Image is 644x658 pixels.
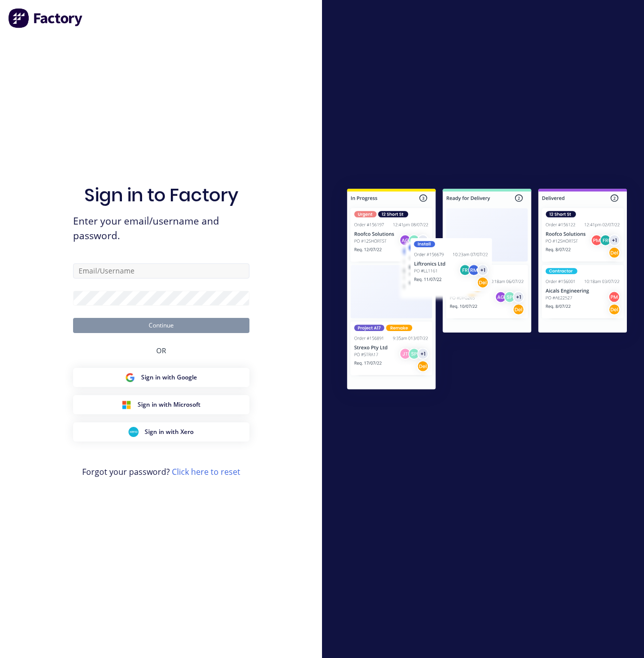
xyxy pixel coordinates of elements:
img: Microsoft Sign in [121,400,132,410]
button: Microsoft Sign inSign in with Microsoft [73,395,249,414]
img: Xero Sign in [128,427,139,437]
a: Click here to reset [172,466,240,477]
span: Sign in with Google [141,373,197,382]
div: OR [156,333,166,368]
span: Forgot your password? [82,466,240,478]
button: Continue [73,318,249,333]
button: Google Sign inSign in with Google [73,368,249,387]
span: Sign in with Microsoft [138,400,201,409]
h1: Sign in to Factory [84,184,238,206]
span: Enter your email/username and password. [73,214,249,243]
span: Sign in with Xero [145,427,194,436]
img: Factory [8,8,84,28]
img: Google Sign in [125,372,135,382]
button: Xero Sign inSign in with Xero [73,422,249,442]
input: Email/Username [73,263,249,279]
img: Sign in [330,173,644,408]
